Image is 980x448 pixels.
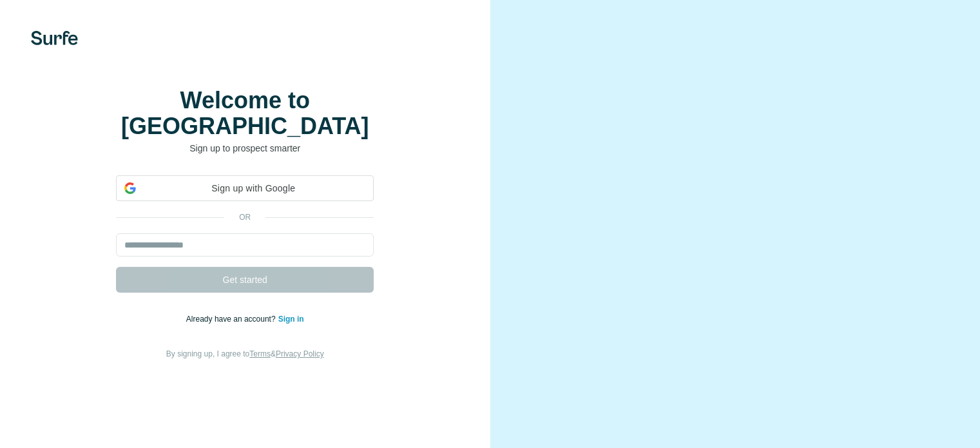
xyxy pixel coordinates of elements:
img: Surfe's logo [31,31,78,45]
h1: Welcome to [GEOGRAPHIC_DATA] [116,88,374,139]
a: Sign in [278,315,304,324]
p: or [224,211,265,223]
span: By signing up, I agree to & [166,349,324,358]
a: Privacy Policy [276,349,324,358]
p: Sign up to prospect smarter [116,142,374,155]
span: Already have an account? [186,315,278,324]
a: Terms [249,349,271,358]
div: Sign up with Google [116,175,374,201]
span: Sign up with Google [141,182,365,195]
